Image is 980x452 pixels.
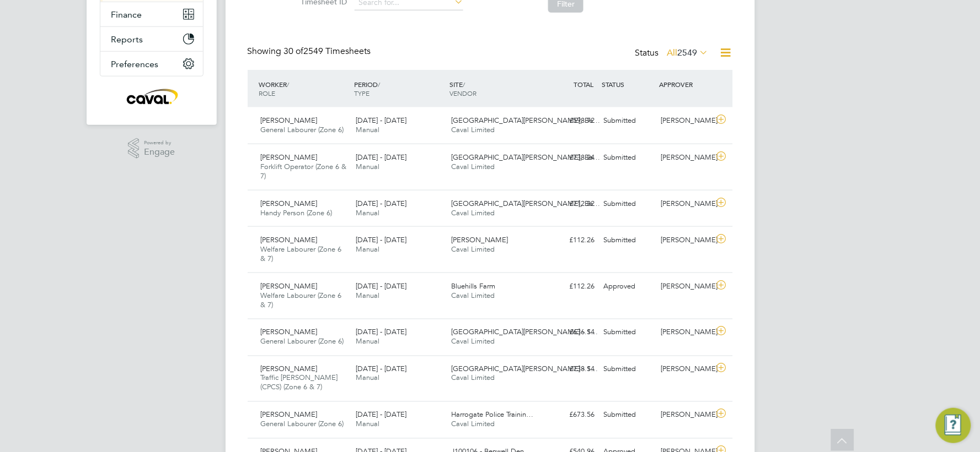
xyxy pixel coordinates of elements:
[356,235,406,244] span: [DATE] - [DATE]
[542,195,599,213] div: £712.32
[599,112,657,130] div: Submitted
[256,74,352,103] div: WORKER
[451,337,495,346] span: Caval Limited
[542,324,599,342] div: £636.14
[599,74,657,94] div: STATUS
[656,112,714,130] div: [PERSON_NAME]
[599,231,657,249] div: Submitted
[111,59,159,69] span: Preferences
[111,9,142,20] span: Finance
[261,208,333,217] span: Handy Person (Zone 6)
[451,199,600,208] span: [GEOGRAPHIC_DATA][PERSON_NAME], Be…
[261,291,342,309] span: Welfare Labourer (Zone 6 & 7)
[111,34,143,45] span: Reports
[144,138,175,148] span: Powered by
[287,80,290,89] span: /
[100,52,203,76] button: Preferences
[656,406,714,424] div: [PERSON_NAME]
[261,235,318,244] span: [PERSON_NAME]
[261,420,344,429] span: General Labourer (Zone 6)
[656,149,714,167] div: [PERSON_NAME]
[542,361,599,379] div: £738.14
[100,2,203,26] button: Finance
[451,410,533,420] span: Harrogate Police Trainin…
[378,80,380,89] span: /
[451,364,598,374] span: [GEOGRAPHIC_DATA][PERSON_NAME] - S…
[261,199,318,208] span: [PERSON_NAME]
[261,116,318,125] span: [PERSON_NAME]
[656,361,714,379] div: [PERSON_NAME]
[261,364,318,374] span: [PERSON_NAME]
[259,89,276,97] span: ROLE
[356,364,406,374] span: [DATE] - [DATE]
[451,244,495,254] span: Caval Limited
[599,406,657,424] div: Submitted
[599,277,657,296] div: Approved
[100,88,204,105] a: Go to home page
[356,162,379,171] span: Manual
[463,80,465,89] span: /
[451,328,598,337] span: [GEOGRAPHIC_DATA][PERSON_NAME] - S…
[261,153,318,162] span: [PERSON_NAME]
[667,47,709,58] label: All
[451,281,495,291] span: Bluehills Farm
[356,199,406,208] span: [DATE] - [DATE]
[451,162,495,171] span: Caval Limited
[261,337,344,346] span: General Labourer (Zone 6)
[356,410,406,420] span: [DATE] - [DATE]
[356,420,379,429] span: Manual
[356,328,406,337] span: [DATE] - [DATE]
[542,231,599,249] div: £112.26
[261,244,342,263] span: Welfare Labourer (Zone 6 & 7)
[542,149,599,167] div: £738.24
[635,46,711,61] div: Status
[261,281,318,291] span: [PERSON_NAME]
[261,328,318,337] span: [PERSON_NAME]
[451,420,495,429] span: Caval Limited
[542,112,599,130] div: £598.72
[261,162,347,181] span: Forklift Operator (Zone 6 & 7)
[542,277,599,296] div: £112.26
[128,138,175,159] a: Powered byEngage
[144,148,175,157] span: Engage
[542,406,599,424] div: £673.56
[678,47,698,58] span: 2549
[451,291,495,300] span: Caval Limited
[449,89,476,97] span: VENDOR
[451,153,600,162] span: [GEOGRAPHIC_DATA][PERSON_NAME], Be…
[100,27,203,51] button: Reports
[451,235,508,244] span: [PERSON_NAME]
[656,277,714,296] div: [PERSON_NAME]
[356,291,379,300] span: Manual
[447,74,542,103] div: SITE
[261,410,318,420] span: [PERSON_NAME]
[356,153,406,162] span: [DATE] - [DATE]
[599,149,657,167] div: Submitted
[356,208,379,217] span: Manual
[261,125,344,134] span: General Labourer (Zone 6)
[656,231,714,249] div: [PERSON_NAME]
[599,324,657,342] div: Submitted
[451,116,600,125] span: [GEOGRAPHIC_DATA][PERSON_NAME], Be…
[351,74,447,103] div: PERIOD
[284,46,304,57] span: 30 of
[656,195,714,213] div: [PERSON_NAME]
[599,361,657,379] div: Submitted
[656,74,714,94] div: APPROVER
[599,195,657,213] div: Submitted
[574,80,594,89] span: TOTAL
[356,373,379,383] span: Manual
[356,337,379,346] span: Manual
[451,373,495,383] span: Caval Limited
[284,46,371,57] span: 2549 Timesheets
[356,125,379,134] span: Manual
[451,125,495,134] span: Caval Limited
[124,88,179,105] img: caval-logo-retina.png
[936,408,971,443] button: Engage Resource Center
[248,46,373,57] div: Showing
[354,89,369,97] span: TYPE
[356,244,379,254] span: Manual
[356,281,406,291] span: [DATE] - [DATE]
[356,116,406,125] span: [DATE] - [DATE]
[451,208,495,217] span: Caval Limited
